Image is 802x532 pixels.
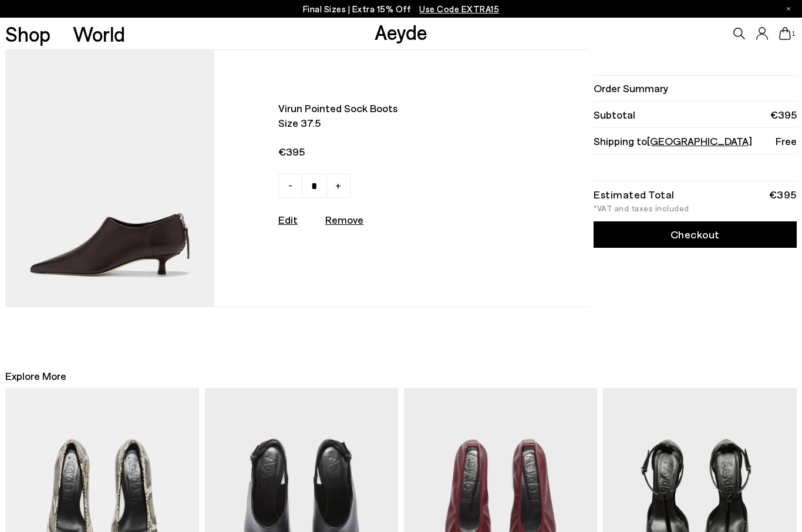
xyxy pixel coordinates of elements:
a: Aeyde [375,19,427,44]
li: Order Summary [594,75,797,102]
span: 1 [791,31,797,37]
span: €395 [278,144,506,159]
div: Estimated Total [594,190,675,198]
p: Final Sizes | Extra 15% Off [303,2,500,16]
div: *VAT and taxes included [594,204,797,213]
span: - [288,178,292,192]
span: Size 37.5 [278,116,506,130]
a: Checkout [594,221,797,248]
span: Free [776,134,797,149]
span: €395 [770,107,797,122]
img: AEYDE_VIRUNNAPPALEATHERMOKA_1_580x.jpg [5,50,214,307]
span: Navigate to /collections/ss25-final-sizes [419,4,499,14]
a: Shop [5,23,50,44]
span: [GEOGRAPHIC_DATA] [647,134,752,147]
li: Subtotal [594,102,797,128]
a: 1 [779,27,791,40]
u: Remove [325,213,363,226]
span: + [335,178,341,192]
span: Virun pointed sock boots [278,101,506,116]
a: World [73,23,125,44]
div: €395 [769,190,797,198]
a: - [278,174,302,198]
a: Edit [278,213,298,226]
span: Shipping to [594,134,752,149]
a: + [326,174,351,198]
